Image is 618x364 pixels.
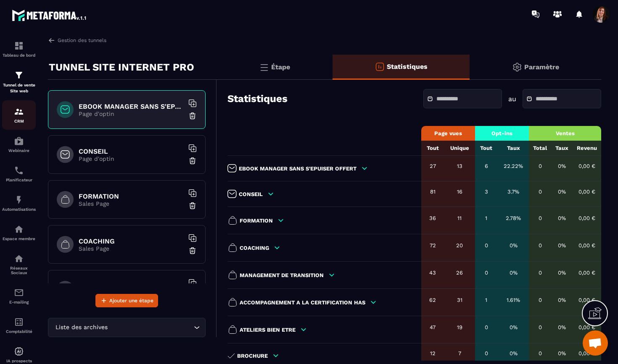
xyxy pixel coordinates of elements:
[14,254,24,264] img: social-network
[475,141,498,156] th: Tout
[479,350,494,356] div: 0
[533,163,547,169] div: 0
[14,41,24,51] img: formation
[2,64,36,100] a: formationformationTunnel de vente Site web
[14,107,24,117] img: formation
[555,324,568,330] div: 0%
[425,215,440,221] div: 36
[529,141,551,156] th: Total
[577,189,597,195] div: 0,00 €
[577,324,597,330] div: 0,00 €
[109,323,192,332] input: Search for option
[79,155,184,162] p: Page d'optin
[48,318,206,337] div: Search for option
[425,324,440,330] div: 47
[2,236,36,241] p: Espace membre
[533,215,547,221] div: 0
[2,148,36,153] p: Webinaire
[79,192,184,200] h6: FORMATION
[95,294,158,307] button: Ajouter une étape
[2,82,36,94] p: Tunnel de vente Site web
[240,245,269,251] p: COACHING
[2,266,36,275] p: Réseaux Sociaux
[533,350,547,356] div: 0
[425,189,440,195] div: 81
[2,178,36,182] p: Planificateur
[14,195,24,205] img: automations
[188,246,197,255] img: trash
[2,159,36,189] a: schedulerschedulerPlanificateur
[2,100,36,130] a: formationformationCRM
[583,330,608,356] div: Ouvrir le chat
[109,296,153,305] span: Ajouter une étape
[2,311,36,340] a: accountantaccountantComptabilité
[502,324,525,330] div: 0%
[555,297,568,303] div: 0%
[577,163,597,169] div: 0,00 €
[240,217,273,224] p: FORMATION
[508,95,516,103] p: au
[555,350,568,356] div: 0%
[79,110,184,117] p: Page d'optin
[240,299,365,306] p: ACCOMPAGNEMENT A LA CERTIFICATION HAS
[188,202,197,210] img: trash
[502,297,525,303] div: 1.61%
[533,297,547,303] div: 0
[79,237,184,245] h6: COACHING
[449,215,471,221] div: 11
[79,102,184,110] h6: EBOOK MANAGER SANS S'EPUISER OFFERT
[2,281,36,311] a: emailemailE-mailing
[502,163,525,169] div: 22.22%
[577,297,597,303] div: 0,00 €
[425,297,440,303] div: 62
[271,63,290,71] p: Étape
[551,141,573,156] th: Taux
[421,126,475,141] th: Page vues
[2,189,36,218] a: automationsautomationsAutomatisations
[555,163,568,169] div: 0%
[479,324,494,330] div: 0
[14,317,24,327] img: accountant
[449,324,471,330] div: 19
[375,62,385,72] img: stats-o.f719a939.svg
[502,270,525,276] div: 0%
[449,297,471,303] div: 31
[577,350,597,356] div: 0,00 €
[237,353,268,359] p: BROCHURE
[2,207,36,212] p: Automatisations
[533,189,547,195] div: 0
[240,272,324,278] p: MANAGEMENT DE TRANSITION
[555,242,568,249] div: 0%
[227,93,288,105] h3: Statistiques
[512,62,522,72] img: setting-gr.5f69749f.svg
[479,215,494,221] div: 1
[479,163,494,169] div: 6
[502,242,525,249] div: 0%
[498,141,529,156] th: Taux
[479,270,494,276] div: 0
[240,327,296,333] p: ATELIERS BIEN ETRE
[479,242,494,249] div: 0
[79,147,184,155] h6: CONSEIL
[449,242,471,249] div: 20
[449,189,471,195] div: 16
[53,323,109,332] span: Liste des archives
[14,165,24,175] img: scheduler
[444,141,475,156] th: Unique
[449,350,471,356] div: 7
[577,270,597,276] div: 0,00 €
[577,215,597,221] div: 0,00 €
[421,141,444,156] th: Tout
[502,350,525,356] div: 0%
[479,297,494,303] div: 1
[2,300,36,304] p: E-mailing
[533,242,547,249] div: 0
[387,63,428,71] p: Statistiques
[2,53,36,58] p: Tableau de bord
[555,189,568,195] div: 0%
[502,215,525,221] div: 2.78%
[577,242,597,249] div: 0,00 €
[573,141,601,156] th: Revenu
[2,34,36,64] a: formationformationTableau de bord
[425,242,440,249] div: 72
